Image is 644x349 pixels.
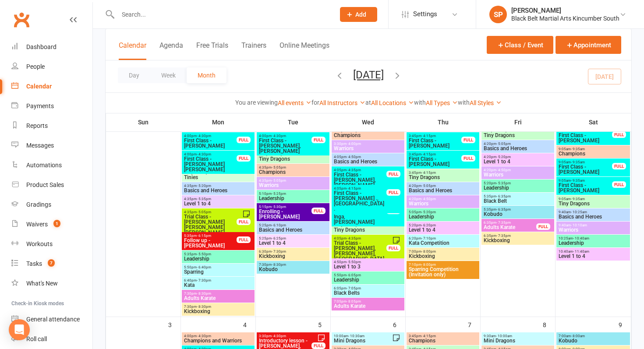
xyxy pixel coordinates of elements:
span: 5:15pm [258,205,312,209]
span: Trial Class - [PERSON_NAME], [PERSON_NAME], [GEOGRAPHIC_DATA]... [333,240,387,267]
span: Champions [558,151,628,156]
span: - 4:30pm [197,334,211,338]
span: First Class - [PERSON_NAME] [408,156,462,167]
span: 4:35pm [258,166,328,169]
span: Leadership [258,196,328,201]
span: 5:25pm [258,236,328,240]
th: Sun [106,113,181,131]
a: All events [278,99,311,106]
span: - 5:50pm [197,252,211,256]
div: 4 [243,317,255,331]
button: Trainers [241,41,266,60]
span: - 10:40am [573,236,589,240]
span: - 4:00pm [347,142,361,146]
span: 5:35pm [483,208,552,212]
input: Search... [115,8,329,21]
span: Tiny Dragons [483,133,552,138]
span: Adults Karate [333,303,403,309]
th: Fri [481,113,556,131]
span: Warriors [483,172,552,177]
span: 4:00pm [184,334,253,338]
span: First Class - [PERSON_NAME] [PERSON_NAME] [184,156,237,172]
span: - 5:35pm [496,181,511,185]
span: Trial Class - [PERSON_NAME] [PERSON_NAME] [PERSON_NAME] ... [184,214,237,235]
span: 5:35pm [184,252,253,256]
span: - 9:35am [571,179,585,183]
div: Black Belt Martial Arts Kincumber South [511,14,619,22]
a: Product Sales [11,175,92,195]
span: - 4:15pm [421,171,436,175]
span: - 7:35pm [496,234,511,238]
span: - 4:30pm [272,134,286,138]
th: Mon [181,113,256,131]
span: Basics and Heroes [558,214,628,219]
button: Month [187,67,226,83]
span: Warriors [558,227,628,233]
div: Automations [26,162,62,169]
span: 6:20pm [408,236,478,240]
div: FULL [237,137,251,143]
span: Sparring Competition (Invitation only) [408,267,478,277]
span: 4:35pm [258,179,328,183]
span: Level 1 to 4 [558,254,628,259]
span: - 8:05pm [347,300,361,303]
span: First Class - [PERSON_NAME] [184,138,237,148]
span: 4:00pm [258,134,312,138]
div: FULL [612,131,626,138]
div: 9 [619,317,631,331]
span: 7:00am [558,334,628,338]
span: 5:25pm [258,223,328,227]
div: FULL [237,155,251,162]
span: Kobudo [258,267,328,272]
span: - 4:30pm [197,152,211,156]
span: First Class - River Inga, [PERSON_NAME] [333,209,387,225]
button: Free Trials [196,41,228,60]
span: 4:50pm [333,260,403,264]
span: 3:30pm [258,334,312,338]
span: Follow up - [PERSON_NAME] [184,238,237,248]
span: 9:05am [558,197,628,201]
span: - 5:20pm [496,155,511,159]
div: Workouts [26,240,53,247]
span: Enrolling - [PERSON_NAME] [258,209,312,219]
div: FULL [461,155,475,162]
th: Sat [556,113,631,131]
span: Warriors [333,146,403,151]
span: 3:45pm [408,134,462,138]
span: - 8:00pm [421,250,436,254]
div: FULL [612,181,626,188]
span: - 4:15pm [421,152,436,156]
a: Messages [11,136,92,155]
span: Tiny Dragons [408,175,478,180]
button: Appointment [556,36,621,54]
span: - 5:05pm [272,179,286,183]
span: 9:05am [558,147,628,151]
span: - 5:20pm [197,184,211,188]
span: Level 1 to 4 [408,227,478,233]
div: FULL [237,236,251,243]
span: - 9:35am [571,160,585,164]
span: Black Belt [483,198,552,204]
span: Adults Karate [184,296,253,301]
span: First Class - [PERSON_NAME] [558,133,612,143]
span: - 4:50pm [347,155,361,159]
a: Payments [11,96,92,116]
span: Level 1 to 4 [258,240,328,246]
span: 9:30am [483,334,552,338]
span: Warriors [258,183,328,188]
span: Kobudo [483,212,552,217]
div: Dashboard [26,43,57,50]
span: - 4:50pm [496,168,511,172]
span: Leadership [408,214,478,219]
span: 3:45pm [408,152,462,156]
span: Level 1 to 4 [483,159,552,164]
span: Settings [413,4,437,24]
span: 4:00pm [184,152,237,156]
div: FULL [386,189,400,196]
span: 6:35pm [483,221,537,225]
span: - 9:35am [571,147,585,151]
a: Roll call [11,329,92,349]
span: 5:35pm [483,194,552,198]
span: Level 1 to 3 [333,264,403,269]
div: Gradings [26,201,51,208]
